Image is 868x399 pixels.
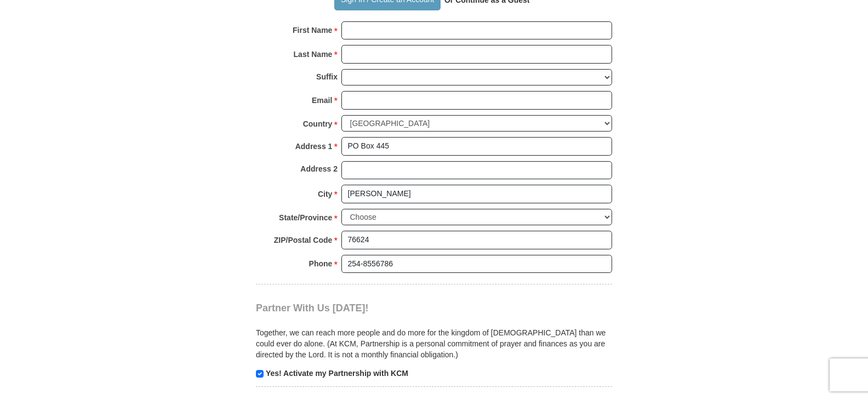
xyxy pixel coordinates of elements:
[318,186,332,202] strong: City
[300,161,338,176] strong: Address 2
[295,139,333,154] strong: Address 1
[256,303,369,314] span: Partner With Us [DATE]!
[256,327,612,360] p: Together, we can reach more people and do more for the kingdom of [DEMOGRAPHIC_DATA] than we coul...
[266,369,408,378] strong: Yes! Activate my Partnership with KCM
[309,256,333,271] strong: Phone
[316,69,338,84] strong: Suffix
[303,116,333,132] strong: Country
[293,22,332,38] strong: First Name
[294,47,333,62] strong: Last Name
[274,232,333,248] strong: ZIP/Postal Code
[279,210,332,225] strong: State/Province
[312,93,332,108] strong: Email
